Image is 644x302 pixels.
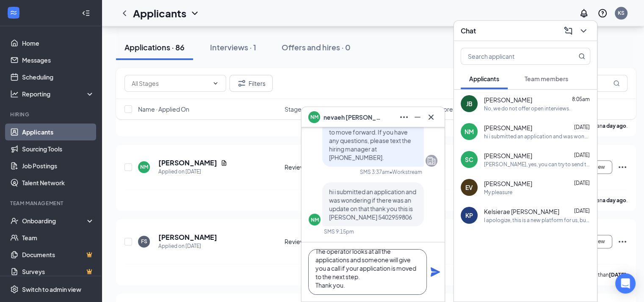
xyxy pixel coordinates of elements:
[158,158,217,167] h5: [PERSON_NAME]
[311,216,319,223] div: NM
[426,112,436,122] svg: Cross
[603,197,626,203] b: a day ago
[609,272,626,278] b: [DATE]
[210,42,256,52] div: Interviews · 1
[285,237,355,246] div: Review Stage
[574,124,590,130] span: [DATE]
[461,48,561,64] input: Search applicant
[141,238,147,245] div: FS
[324,228,354,235] div: SMS 9:15pm
[563,26,573,36] svg: ComposeMessage
[574,180,590,186] span: [DATE]
[579,8,589,18] svg: Notifications
[10,217,19,225] svg: UserCheck
[561,24,575,38] button: ComposeMessage
[9,8,18,17] svg: WorkstreamLogo
[484,151,532,160] span: [PERSON_NAME]
[158,233,217,242] h5: [PERSON_NAME]
[430,267,440,277] svg: Plane
[360,168,390,176] div: SMS 3:37am
[22,140,94,157] a: Sourcing Tools
[10,285,19,294] svg: Settings
[613,80,620,87] svg: MagnifyingGlass
[329,188,416,221] span: hi i submitted an application and was wondering if there was an update on that thank you this is ...
[399,112,409,122] svg: Ellipses
[465,211,473,220] div: KP
[282,42,351,52] div: Offers and hires · 0
[308,249,427,295] textarea: The operator looks at all the applications and someone will give you a call if your application i...
[22,246,94,263] a: DocumentsCrown
[22,174,94,191] a: Talent Network
[22,35,94,52] a: Home
[22,217,87,225] div: Onboarding
[615,273,636,294] div: Open Intercom Messenger
[484,133,590,140] div: hi i submitted an application and was wondering if there was an update on that thank you this is ...
[572,96,590,102] span: 8:05am
[574,152,590,158] span: [DATE]
[390,168,422,176] span: • Workstream
[82,9,90,17] svg: Collapse
[22,285,81,294] div: Switch to admin view
[484,217,590,224] div: I apologize, this is a new platform for us, but I do see your application and we will be in conta...
[578,26,589,36] svg: ChevronDown
[597,8,608,18] svg: QuestionInfo
[10,90,19,98] svg: Analysis
[22,157,94,174] a: Job Postings
[412,112,423,122] svg: Minimize
[397,110,411,124] button: Ellipses
[603,123,626,129] b: a day ago
[285,105,301,113] span: Stage
[617,236,627,247] svg: Ellipses
[618,9,625,16] div: KS
[229,75,273,92] button: Filter Filters
[577,24,590,38] button: ChevronDown
[466,99,473,108] div: JB
[484,207,559,216] span: Kelsierae [PERSON_NAME]
[525,75,568,82] span: Team members
[124,42,185,52] div: Applications · 86
[22,90,95,98] div: Reporting
[323,113,383,122] span: nevaeh [PERSON_NAME]
[158,167,227,176] div: Applied on [DATE]
[140,163,148,170] div: NM
[22,52,94,69] a: Messages
[22,124,94,140] a: Applicants
[484,124,532,132] span: [PERSON_NAME]
[617,162,627,172] svg: Ellipses
[221,159,227,166] svg: Document
[132,79,209,88] input: All Stages
[10,111,93,118] div: Hiring
[484,105,570,112] div: No, we do not offer open interviews.
[190,8,200,18] svg: ChevronDown
[484,189,512,196] div: My pleasure
[22,69,94,85] a: Scheduling
[436,105,453,113] span: Score
[158,242,217,250] div: Applied on [DATE]
[461,26,476,36] h3: Chat
[426,156,437,166] svg: Company
[469,75,499,82] span: Applicants
[465,155,473,164] div: SC
[411,110,424,124] button: Minimize
[574,208,590,214] span: [DATE]
[133,6,186,20] h1: Applicants
[484,161,590,168] div: [PERSON_NAME], yes, you can try to send the video here. If it doesn't work, then don't worry abou...
[22,229,94,246] a: Team
[285,163,355,171] div: Review Stage
[22,263,94,280] a: SurveysCrown
[138,105,189,113] span: Name · Applied On
[424,110,438,124] button: Cross
[578,53,585,60] svg: MagnifyingGlass
[212,80,219,87] svg: ChevronDown
[464,127,474,136] div: NM
[237,78,247,88] svg: Filter
[484,179,532,188] span: [PERSON_NAME]
[465,183,473,192] div: EV
[119,8,130,18] svg: ChevronLeft
[360,105,392,113] span: Job posting
[484,96,532,104] span: [PERSON_NAME]
[10,200,93,207] div: Team Management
